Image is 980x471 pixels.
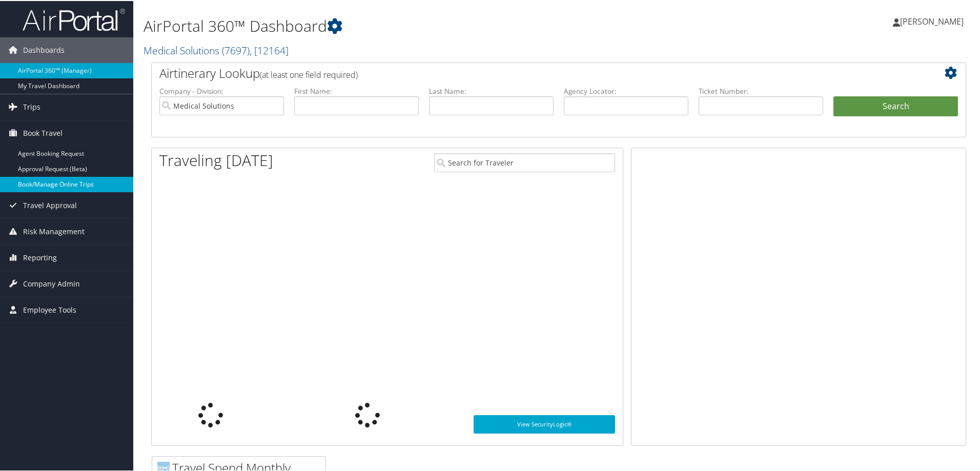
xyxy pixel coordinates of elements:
[250,43,289,56] span: , [ 12164 ]
[699,85,823,95] label: Ticket Number:
[474,414,615,433] a: View SecurityLogic®
[144,43,289,56] a: Medical Solutions
[23,244,57,270] span: Reporting
[429,85,554,95] label: Last Name:
[144,14,697,36] h1: AirPortal 360™ Dashboard
[159,64,890,81] h2: Airtinerary Lookup
[23,93,40,119] span: Trips
[833,95,958,116] button: Search
[900,15,964,26] span: [PERSON_NAME]
[434,152,615,171] input: Search for Traveler
[23,192,77,217] span: Travel Approval
[294,85,419,95] label: First Name:
[159,85,284,95] label: Company - Division:
[23,36,65,62] span: Dashboards
[222,43,250,56] span: ( 7697 )
[23,218,85,243] span: Risk Management
[23,296,76,322] span: Employee Tools
[23,119,63,145] span: Book Travel
[23,270,80,296] span: Company Admin
[893,5,974,36] a: [PERSON_NAME]
[159,149,273,170] h1: Traveling [DATE]
[23,7,125,31] img: airportal-logo.png
[564,85,688,95] label: Agency Locator:
[260,68,358,79] span: (at least one field required)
